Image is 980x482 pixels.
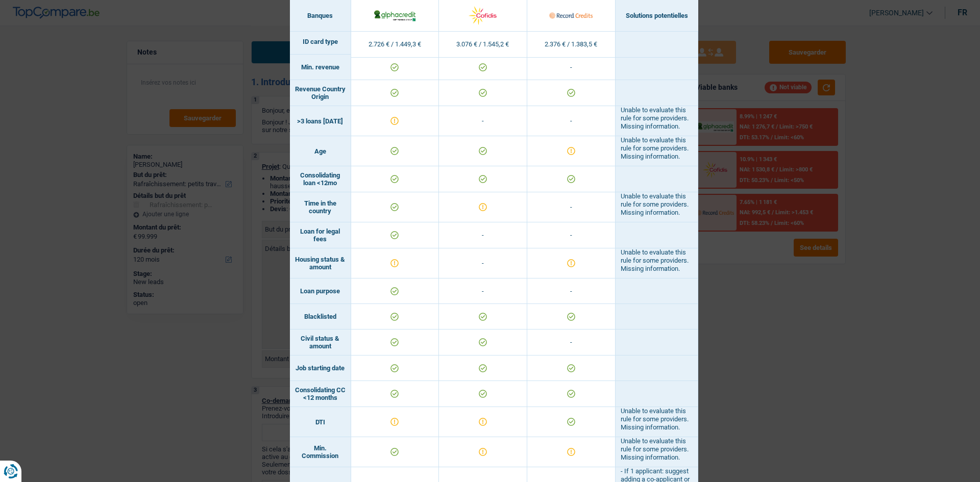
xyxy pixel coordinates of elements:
[290,106,351,136] td: >3 loans [DATE]
[290,329,351,356] td: Civil status & amount
[527,329,616,356] td: -
[616,437,698,467] td: Unable to evaluate this rule for some providers. Missing information.
[616,248,698,278] td: Unable to evaluate this rule for some providers. Missing information.
[290,222,351,248] td: Loan for legal fees
[439,278,527,304] td: -
[290,192,351,222] td: Time in the country
[527,278,616,304] td: -
[439,222,527,248] td: -
[439,248,527,278] td: -
[290,304,351,329] td: Blacklisted
[549,5,593,27] img: Record Credits
[290,407,351,437] td: DTI
[616,407,698,437] td: Unable to evaluate this rule for some providers. Missing information.
[439,32,527,58] td: 3.076 € / 1.545,2 €
[290,29,351,55] td: ID card type
[461,5,504,27] img: Cofidis
[290,80,351,106] td: Revenue Country Origin
[290,278,351,304] td: Loan purpose
[527,55,616,80] td: -
[616,106,698,136] td: Unable to evaluate this rule for some providers. Missing information.
[290,55,351,80] td: Min. revenue
[527,32,616,58] td: 2.376 € / 1.383,5 €
[351,32,439,58] td: 2.726 € / 1.449,3 €
[290,166,351,192] td: Consolidating loan <12mo
[527,106,616,136] td: -
[527,222,616,248] td: -
[290,136,351,166] td: Age
[290,356,351,381] td: Job starting date
[290,381,351,407] td: Consolidating CC <12 months
[616,192,698,222] td: Unable to evaluate this rule for some providers. Missing information.
[616,136,698,166] td: Unable to evaluate this rule for some providers. Missing information.
[290,248,351,278] td: Housing status & amount
[527,192,616,222] td: -
[290,437,351,467] td: Min. Commission
[439,106,527,136] td: -
[373,9,416,22] img: AlphaCredit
